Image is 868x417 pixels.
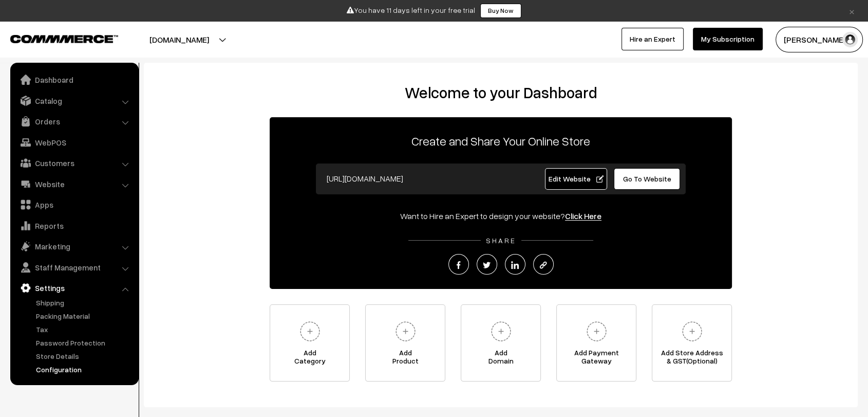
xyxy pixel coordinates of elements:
a: Add Store Address& GST(Optional) [652,304,732,382]
img: plus.svg [391,317,420,346]
a: AddDomain [461,304,541,382]
span: Edit Website [549,174,603,183]
span: SHARE [481,236,521,245]
a: My Subscription [693,28,763,50]
img: plus.svg [678,317,706,346]
a: Marketing [13,237,135,256]
a: Shipping [33,297,135,308]
a: Tax [33,324,135,335]
a: Orders [13,112,135,131]
img: plus.svg [487,317,515,346]
a: Edit Website [545,168,608,190]
a: WebPOS [13,133,135,152]
a: AddCategory [270,304,350,382]
div: You have 11 days left in your free trial [4,4,864,18]
a: COMMMERCE [10,32,100,44]
a: AddProduct [365,304,445,382]
a: Store Details [33,351,135,361]
a: Dashboard [13,70,135,89]
a: Settings [13,279,135,297]
div: Want to Hire an Expert to design your website? [270,210,732,222]
a: Apps [13,195,135,214]
a: Buy Now [480,4,521,18]
span: Add Domain [461,349,540,369]
img: plus.svg [296,317,324,346]
p: Create and Share Your Online Store [270,132,732,150]
a: Click Here [565,211,601,221]
span: Add Payment Gateway [557,349,636,369]
a: Packing Material [33,311,135,321]
a: Staff Management [13,258,135,277]
button: [PERSON_NAME] [776,27,863,52]
span: Go To Website [623,174,671,183]
a: Add PaymentGateway [556,304,636,382]
span: Add Product [366,349,445,369]
span: Add Category [270,349,349,369]
img: COMMMERCE [10,35,118,43]
button: [DOMAIN_NAME] [114,27,245,52]
a: Hire an Expert [621,28,684,50]
a: Password Protection [33,337,135,348]
a: Reports [13,216,135,235]
img: user [842,32,858,47]
a: Customers [13,154,135,172]
span: Add Store Address & GST(Optional) [652,349,731,369]
a: Catalog [13,92,135,110]
img: plus.svg [582,317,611,346]
h2: Welcome to your Dashboard [154,83,847,102]
a: Website [13,175,135,193]
a: Configuration [33,364,135,375]
a: Go To Website [614,168,680,190]
a: × [845,5,859,17]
